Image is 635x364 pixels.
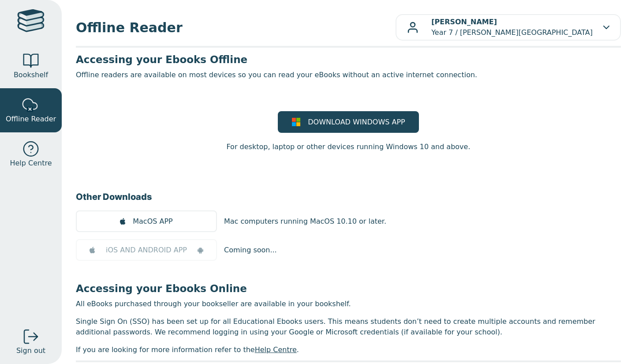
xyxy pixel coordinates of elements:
[76,70,621,80] p: Offline readers are available on most devices so you can read your eBooks without an active inter...
[226,142,470,152] p: For desktop, laptop or other devices running Windows 10 and above.
[308,117,405,128] span: DOWNLOAD WINDOWS APP
[16,345,45,356] span: Sign out
[431,17,593,38] p: Year 7 / [PERSON_NAME][GEOGRAPHIC_DATA]
[10,158,52,169] span: Help Centre
[76,53,621,66] h3: Accessing your Ebooks Offline
[76,299,621,309] p: All eBooks purchased through your bookseller are available in your bookshelf.
[278,111,419,133] a: DOWNLOAD WINDOWS APP
[14,70,48,80] span: Bookshelf
[224,216,386,227] p: Mac computers running MacOS 10.10 or later.
[6,114,56,124] span: Offline Reader
[255,345,297,354] a: Help Centre
[76,282,621,295] h3: Accessing your Ebooks Online
[133,216,172,227] span: MacOS APP
[76,345,621,355] p: If you are looking for more information refer to the .
[76,210,217,232] a: MacOS APP
[106,245,187,255] span: iOS AND ANDROID APP
[76,18,396,38] span: Offline Reader
[224,245,277,255] p: Coming soon...
[396,14,621,41] button: [PERSON_NAME]Year 7 / [PERSON_NAME][GEOGRAPHIC_DATA]
[76,190,621,203] h3: Other Downloads
[76,316,621,338] p: Single Sign On (SSO) has been set up for all Educational Ebooks users. This means students don’t ...
[431,18,497,26] b: [PERSON_NAME]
